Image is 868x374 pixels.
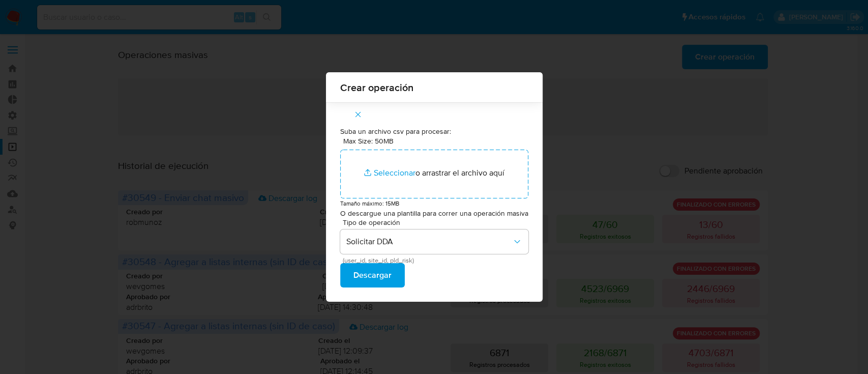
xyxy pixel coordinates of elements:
span: Descargar [353,264,392,286]
small: Tamaño máximo: 15MB [340,199,399,208]
span: (user_id, site_id, pld_risk) [342,258,530,263]
label: Max Size: 50MB [343,136,394,146]
span: Crear operación [340,82,528,93]
p: Suba un archivo csv para procesar: [340,127,528,137]
span: Tipo de operación [343,219,531,226]
button: Descargar [340,263,405,287]
span: Solicitar DDA [346,237,512,247]
button: Solicitar DDA [340,229,528,254]
p: O descargue una plantilla para correr una operación masiva [340,209,528,219]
